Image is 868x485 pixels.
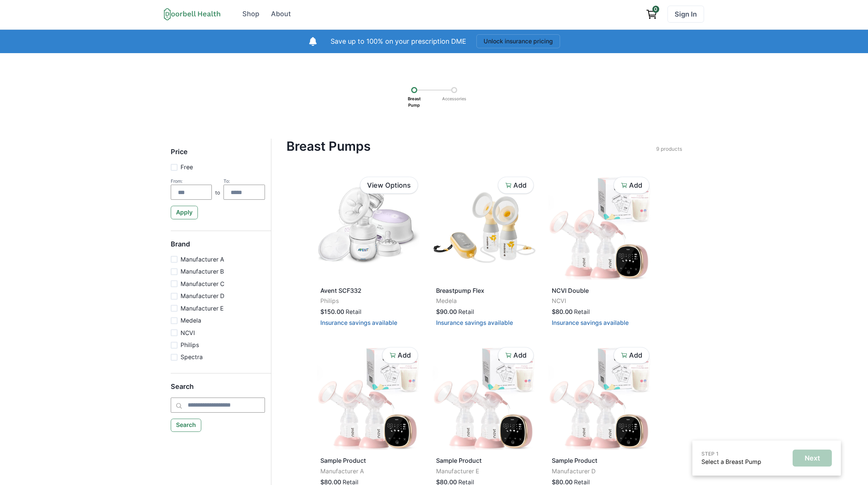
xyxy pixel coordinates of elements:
p: Next [805,454,820,462]
button: Add [498,347,534,364]
button: Search [171,419,202,432]
p: Retail [574,308,590,317]
button: Insurance savings available [320,319,397,326]
p: Medela [436,297,533,306]
p: Breastpump Flex [436,286,533,295]
p: Philips [320,297,417,306]
button: Insurance savings available [436,319,513,326]
h5: Search [171,382,265,398]
p: Sample Product [436,456,533,465]
img: 9i9guwxpln76if7ibsdw5r428if1 [317,345,420,451]
p: Manufacturer A [181,255,224,264]
a: NCVI DoubleNCVI$80.00RetailInsurance savings available [548,174,652,332]
p: Manufacturer A [320,467,417,476]
p: to [215,189,220,200]
a: Shop [237,6,265,23]
p: $150.00 [320,307,344,316]
p: Retail [458,308,474,317]
h4: Breast Pumps [286,139,656,154]
a: About [266,6,296,23]
p: NCVI [181,329,195,338]
button: Add [382,347,418,364]
a: Avent SCF332Philips$150.00RetailInsurance savings available [317,174,420,332]
p: Accessories [439,93,469,105]
p: Add [513,181,527,190]
button: Apply [171,206,198,219]
p: Sample Product [320,456,417,465]
div: To: [224,178,265,184]
p: STEP 1 [701,450,761,457]
img: tns73qkjvnll4qaugvy1iy5zbioi [548,174,652,281]
h5: Price [171,148,265,163]
button: Insurance savings available [552,319,629,326]
p: Add [398,351,411,360]
button: Add [614,177,649,194]
img: qf9drc99yyqqjg7muppwd4zrx7z4 [548,345,652,451]
span: 0 [652,6,659,12]
img: wo1hn8h5msj4nm40uyzgxskba9gu [433,345,536,451]
p: Manufacturer B [181,267,224,276]
img: p396f7c1jhk335ckoricv06bci68 [317,174,420,281]
p: NCVI Double [552,286,648,295]
p: Manufacturer E [181,304,224,313]
p: Manufacturer D [181,292,224,301]
a: View Options [360,177,418,194]
a: Breastpump FlexMedela$90.00RetailInsurance savings available [433,174,536,332]
p: Manufacturer E [436,467,533,476]
button: Add [498,177,534,194]
p: Add [629,181,642,190]
p: Manufacturer D [552,467,648,476]
p: Medela [181,316,201,325]
p: Spectra [181,353,203,362]
p: Retail [346,308,361,317]
button: Add [614,347,649,364]
a: Select a Breast Pump [701,458,761,465]
p: Manufacturer C [181,280,224,289]
p: Save up to 100% on your prescription DME [331,37,466,47]
p: Sample Product [552,456,648,465]
a: View cart [642,6,661,23]
p: Add [629,351,642,360]
p: $80.00 [552,307,573,316]
p: Add [513,351,527,360]
button: Unlock insurance pricing [476,34,560,48]
p: Avent SCF332 [320,286,417,295]
div: About [271,9,291,19]
a: Sign In [667,6,704,23]
button: Next [793,450,832,467]
p: 9 products [656,145,682,153]
h5: Brand [171,240,265,255]
p: Philips [181,341,199,350]
p: Free [181,163,193,172]
img: wu1ofuyzz2pb86d2jgprv8htehmy [433,174,536,281]
p: NCVI [552,297,648,306]
div: Shop [242,9,259,19]
div: From: [171,178,212,184]
p: $90.00 [436,307,457,316]
p: Breast Pump [405,93,423,111]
